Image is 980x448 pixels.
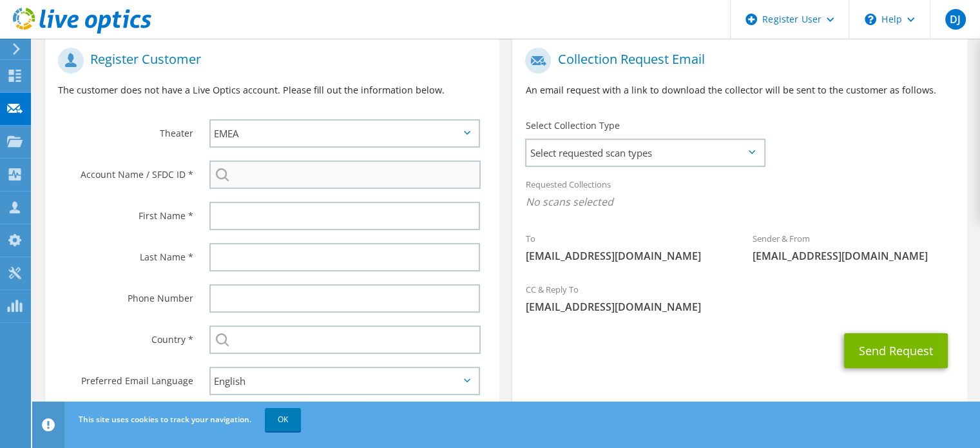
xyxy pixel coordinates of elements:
span: DJ [945,9,966,30]
p: An email request with a link to download the collector will be sent to the customer as follows. [525,83,954,97]
label: Last Name * [58,243,193,264]
label: Phone Number [58,284,193,305]
label: Select Collection Type [525,119,619,132]
label: Country * [58,326,193,346]
button: Send Request [844,333,948,368]
span: [EMAIL_ADDRESS][DOMAIN_NAME] [753,249,954,263]
a: OK [265,408,301,431]
div: To [512,225,740,269]
span: Select requested scan types [526,140,764,166]
span: This site uses cookies to track your navigation. [79,414,251,425]
svg: \n [865,14,876,25]
label: Theater [58,119,193,140]
div: CC & Reply To [512,276,966,320]
div: Requested Collections [512,171,966,219]
label: Account Name / SFDC ID * [58,161,193,181]
p: The customer does not have a Live Optics account. Please fill out the information below. [58,83,486,97]
label: First Name * [58,202,193,222]
h1: Register Customer [58,48,480,73]
label: Preferred Email Language [58,367,193,387]
span: [EMAIL_ADDRESS][DOMAIN_NAME] [525,300,954,314]
span: No scans selected [525,195,954,209]
h1: Collection Request Email [525,48,947,73]
span: [EMAIL_ADDRESS][DOMAIN_NAME] [525,249,727,263]
div: Sender & From [740,225,967,269]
